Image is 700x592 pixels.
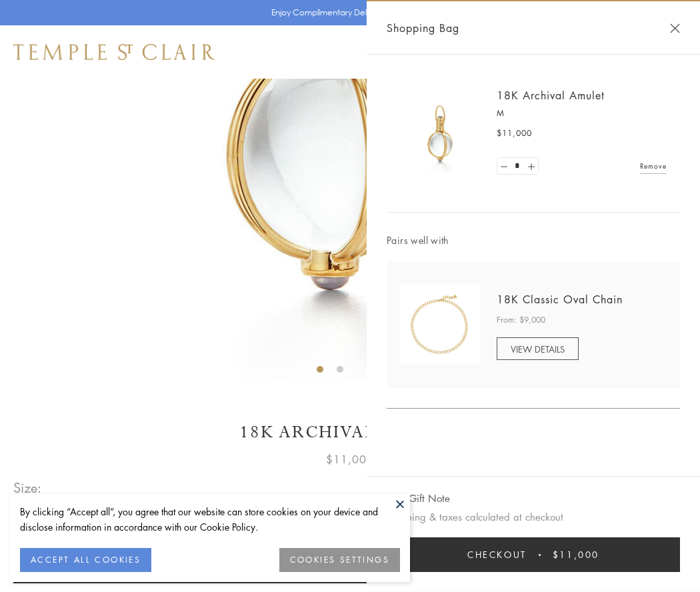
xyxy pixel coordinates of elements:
[497,88,605,103] a: 18K Archival Amulet
[387,490,450,507] button: Add Gift Note
[670,23,680,33] button: Close Shopping Bag
[511,343,565,355] span: VIEW DETAILS
[387,537,680,572] button: Checkout $11,000
[387,509,680,525] p: Shipping & taxes calculated at checkout
[271,6,423,19] p: Enjoy Complimentary Delivery & Returns
[279,548,400,572] button: COOKIES SETTINGS
[497,107,667,120] p: M
[640,159,667,173] a: Remove
[497,127,532,140] span: $11,000
[553,547,599,562] span: $11,000
[524,158,537,175] a: Set quantity to 2
[497,158,511,175] a: Set quantity to 0
[497,337,579,360] a: VIEW DETAILS
[497,292,623,307] a: 18K Classic Oval Chain
[20,548,151,572] button: ACCEPT ALL COOKIES
[497,313,545,327] span: From: $9,000
[326,451,374,468] span: $11,000
[13,421,687,444] h1: 18K Archival Amulet
[400,93,480,173] img: 18K Archival Amulet
[467,547,527,562] span: Checkout
[400,285,480,365] img: N88865-OV18
[20,504,400,535] div: By clicking “Accept all”, you agree that our website can store cookies on your device and disclos...
[13,477,43,499] span: Size:
[387,19,459,37] span: Shopping Bag
[387,233,680,248] span: Pairs well with
[13,44,215,60] img: Temple St. Clair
